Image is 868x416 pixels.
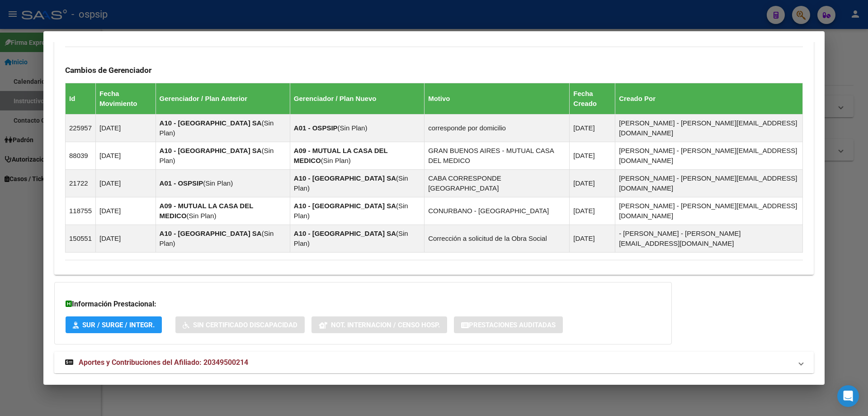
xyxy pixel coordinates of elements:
td: ( ) [156,197,290,225]
td: [DATE] [570,142,615,170]
td: Corrección a solicitud de la Obra Social [425,225,570,253]
td: ( ) [290,115,424,142]
td: 21722 [66,170,96,197]
td: ( ) [156,170,290,197]
td: GRAN BUENOS AIRES - MUTUAL CASA DEL MEDICO [425,142,570,170]
td: [PERSON_NAME] - [PERSON_NAME][EMAIL_ADDRESS][DOMAIN_NAME] [615,142,803,170]
td: [DATE] [570,170,615,197]
th: Fecha Creado [570,83,615,115]
strong: A09 - MUTUAL LA CASA DEL MEDICO [160,202,254,220]
span: Aportes y Contribuciones del Afiliado: 20349500214 [79,358,248,367]
td: ( ) [290,225,424,253]
td: [DATE] [96,115,156,142]
td: [DATE] [96,225,156,253]
td: ( ) [290,142,424,170]
td: 150551 [66,225,96,253]
button: Prestaciones Auditadas [454,316,563,333]
td: [PERSON_NAME] - [PERSON_NAME][EMAIL_ADDRESS][DOMAIN_NAME] [615,197,803,225]
strong: A10 - [GEOGRAPHIC_DATA] SA [160,119,262,127]
td: ( ) [156,142,290,170]
td: corresponde por domicilio [425,115,570,142]
td: ( ) [156,115,290,142]
td: 118755 [66,197,96,225]
span: Not. Internacion / Censo Hosp. [331,321,440,329]
span: Sin Certificado Discapacidad [193,321,297,329]
span: Sin Plan [323,157,349,164]
td: - [PERSON_NAME] - [PERSON_NAME][EMAIL_ADDRESS][DOMAIN_NAME] [615,225,803,253]
strong: A01 - OSPSIP [160,179,203,187]
span: Sin Plan [205,179,231,187]
span: SUR / SURGE / INTEGR. [82,321,155,329]
span: Sin Plan [340,124,365,132]
mat-expansion-panel-header: Aportes y Contribuciones del Afiliado: 20349500214 [54,352,814,373]
td: CONURBANO - [GEOGRAPHIC_DATA] [425,197,570,225]
td: [DATE] [570,225,615,253]
td: [DATE] [96,197,156,225]
button: SUR / SURGE / INTEGR. [66,316,162,333]
span: Sin Plan [189,212,214,220]
span: Prestaciones Auditadas [469,321,556,329]
strong: A10 - [GEOGRAPHIC_DATA] SA [160,147,262,154]
td: [PERSON_NAME] - [PERSON_NAME][EMAIL_ADDRESS][DOMAIN_NAME] [615,170,803,197]
td: ( ) [290,197,424,225]
td: 88039 [66,142,96,170]
td: [DATE] [570,115,615,142]
th: Id [66,83,96,115]
th: Creado Por [615,83,803,115]
th: Gerenciador / Plan Nuevo [290,83,424,115]
button: Not. Internacion / Censo Hosp. [311,316,447,333]
td: [DATE] [570,197,615,225]
td: 225957 [66,115,96,142]
td: ( ) [156,225,290,253]
strong: A10 - [GEOGRAPHIC_DATA] SA [294,202,396,210]
strong: A10 - [GEOGRAPHIC_DATA] SA [160,230,262,237]
td: ( ) [290,170,424,197]
th: Fecha Movimiento [96,83,156,115]
td: [PERSON_NAME] - [PERSON_NAME][EMAIL_ADDRESS][DOMAIN_NAME] [615,115,803,142]
th: Motivo [425,83,570,115]
td: [DATE] [96,170,156,197]
td: CABA CORRESPONDE [GEOGRAPHIC_DATA] [425,170,570,197]
h3: Información Prestacional: [66,299,660,310]
div: Open Intercom Messenger [837,385,859,407]
strong: A09 - MUTUAL LA CASA DEL MEDICO [294,147,388,164]
h3: Cambios de Gerenciador [65,65,803,75]
button: Sin Certificado Discapacidad [175,316,305,333]
td: [DATE] [96,142,156,170]
strong: A01 - OSPSIP [294,124,338,132]
strong: A10 - [GEOGRAPHIC_DATA] SA [294,230,396,237]
th: Gerenciador / Plan Anterior [156,83,290,115]
strong: A10 - [GEOGRAPHIC_DATA] SA [294,174,396,182]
